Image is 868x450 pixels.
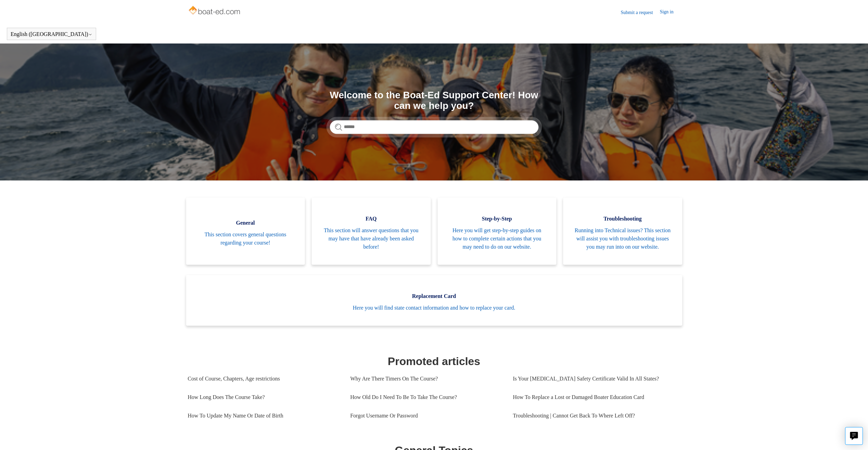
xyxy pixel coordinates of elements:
[312,198,431,265] a: FAQ This section will answer questions that you may have that have already been asked before!
[330,120,539,134] input: Search
[350,388,503,407] a: How Old Do I Need To Be To Take The Course?
[188,407,340,425] a: How To Update My Name Or Date of Birth
[845,427,863,445] button: Live chat
[573,215,672,223] span: Troubleshooting
[322,226,420,251] span: This section will answer questions that you may have that have already been asked before!
[186,275,682,326] a: Replacement Card Here you will find state contact information and how to replace your card.
[350,370,503,388] a: Why Are There Timers On The Course?
[448,215,546,223] span: Step-by-Step
[188,353,681,370] h1: Promoted articles
[196,219,295,227] span: General
[196,304,672,312] span: Here you will find state contact information and how to replace your card.
[621,9,660,16] a: Submit a request
[11,31,92,37] button: English ([GEOGRAPHIC_DATA])
[188,370,340,388] a: Cost of Course, Chapters, Age restrictions
[513,388,675,407] a: How To Replace a Lost or Damaged Boater Education Card
[448,226,546,251] span: Here you will get step-by-step guides on how to complete certain actions that you may need to do ...
[322,215,420,223] span: FAQ
[186,198,305,265] a: General This section covers general questions regarding your course!
[350,407,503,425] a: Forgot Username Or Password
[196,292,672,300] span: Replacement Card
[188,4,242,18] img: Boat-Ed Help Center home page
[330,90,539,111] h1: Welcome to the Boat-Ed Support Center! How can we help you?
[513,407,675,425] a: Troubleshooting | Cannot Get Back To Where Left Off?
[660,8,680,16] a: Sign in
[563,198,682,265] a: Troubleshooting Running into Technical issues? This section will assist you with troubleshooting ...
[188,388,340,407] a: How Long Does The Course Take?
[573,226,672,251] span: Running into Technical issues? This section will assist you with troubleshooting issues you may r...
[513,370,675,388] a: Is Your [MEDICAL_DATA] Safety Certificate Valid In All States?
[196,230,295,247] span: This section covers general questions regarding your course!
[438,198,557,265] a: Step-by-Step Here you will get step-by-step guides on how to complete certain actions that you ma...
